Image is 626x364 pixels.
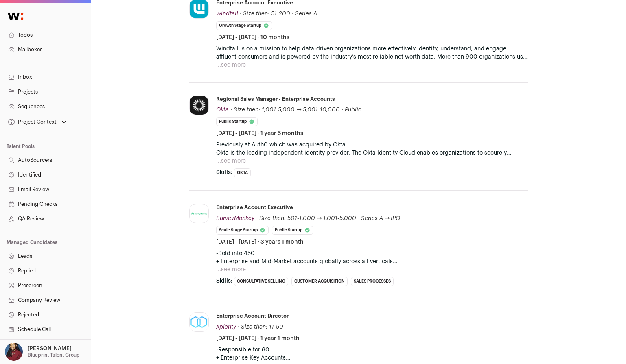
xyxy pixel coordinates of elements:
button: ...see more [216,157,246,165]
span: · Size then: 501-1,000 → 1,001-5,000 [256,216,356,221]
span: · [358,214,359,222]
li: Public Startup [216,117,258,126]
img: 2bb84db78b9a4b3316a776903b7ece89e9dc4502d23d58d3642088ea8529383f.jpg [190,208,208,219]
button: Open dropdown [7,116,68,128]
div: Enterprise Account Executive [216,204,293,211]
p: [PERSON_NAME] [28,345,72,352]
span: [DATE] - [DATE] · 1 year 5 months [216,129,303,137]
span: Xplenty [216,324,236,330]
span: Windfall [216,11,238,17]
span: Skills: [216,277,232,285]
div: Project Context [7,119,57,125]
img: 10010497-medium_jpg [5,343,23,361]
li: Scale Stage Startup [216,226,269,235]
p: Blueprint Talent Group [28,352,80,358]
p: -Sold into 450 + Enterprise and Mid-Market accounts globally across all verticals -Top sales perf... [216,249,528,266]
div: Enterprise Account Director [216,312,289,320]
li: Customer Acquisition [291,277,348,286]
button: ...see more [216,266,246,274]
li: Public Startup [272,226,313,235]
span: Series A → IPO [361,216,401,221]
span: Skills: [216,168,232,177]
span: [DATE] - [DATE] · 10 months [216,33,289,41]
span: Series A [295,11,317,17]
button: Open dropdown [3,343,81,361]
li: Growth Stage Startup [216,21,272,30]
img: Wellfound [3,8,28,24]
span: · [292,10,293,18]
span: Public [345,107,361,113]
li: Consultative Selling [234,277,288,286]
p: -Responsible for 60 + Enterprise Key Accounts -Quota attainment of 122% -Managed multiple vertica... [216,346,528,362]
span: · Size then: 1,001-5,000 → 5,001-10,000 [230,107,340,113]
p: Okta is the leading independent identity provider. The Okta Identity Cloud enables organizations ... [216,149,528,157]
li: Sales Processes [351,277,394,286]
span: · Size then: 51-200 [240,11,290,17]
span: SurveyMonkey [216,216,254,221]
p: Windfall is on a mission to help data-driven organizations more effectively identify, understand,... [216,45,528,61]
span: [DATE] - [DATE] · 3 years 1 month [216,238,304,246]
p: Previously at Auth0 which was acquired by Okta. [216,141,528,149]
span: Okta [216,107,229,113]
span: · [341,106,343,114]
div: Regional Sales Manager - Enterprise Accounts [216,96,335,103]
img: 0e0ead332c9ee9c0165a63b33c0ba1a74a5db0383513806ebed6f58bd7bb91bf.jpg [190,313,208,331]
img: 26f2b6bff3cc239ea4fb44ee1862de2133ac1e6ca620eeaea384dec4e0a9b224.jpg [190,96,208,115]
span: [DATE] - [DATE] · 1 year 1 month [216,334,300,342]
li: Okta [234,168,251,177]
button: ...see more [216,61,246,69]
span: · Size then: 11-50 [238,324,283,330]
